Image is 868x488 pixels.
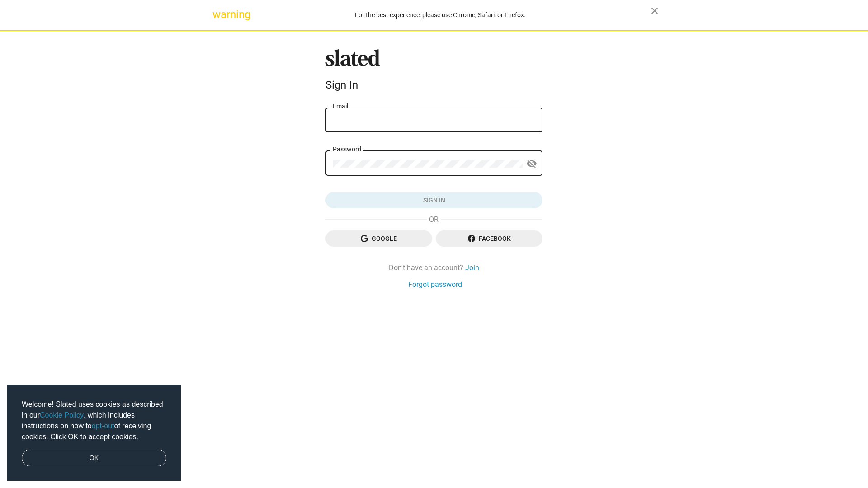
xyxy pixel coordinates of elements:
span: Facebook [443,230,535,247]
button: Facebook [436,230,542,247]
span: Welcome! Slated uses cookies as described in our , which includes instructions on how to of recei... [22,399,166,442]
div: cookieconsent [7,385,181,481]
button: Google [325,230,432,247]
a: Cookie Policy [40,411,84,419]
mat-icon: warning [212,9,223,20]
a: dismiss cookie message [22,450,166,467]
div: For the best experience, please use Chrome, Safari, or Firefox. [230,9,651,21]
sl-branding: Sign In [325,49,542,95]
mat-icon: visibility_off [526,157,537,171]
a: Forgot password [408,280,462,289]
a: opt-out [92,422,114,430]
a: Join [465,263,479,272]
button: Show password [523,155,541,173]
div: Don't have an account? [325,263,542,272]
mat-icon: close [649,5,660,16]
span: Google [333,230,425,247]
div: Sign In [325,79,542,91]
